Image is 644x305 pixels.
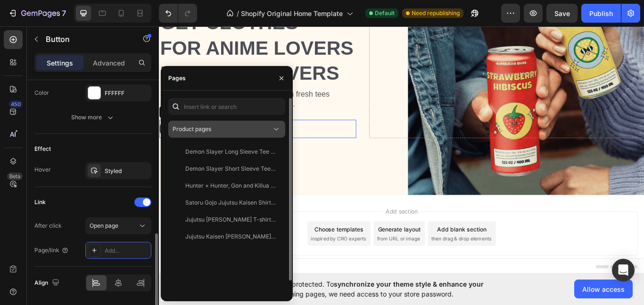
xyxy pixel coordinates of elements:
[177,246,241,255] span: inspired by CRO experts
[261,213,305,223] span: Add section
[574,280,633,298] button: Allow access
[185,232,276,241] div: Jujutsu Kaisen [PERSON_NAME] Anime JJK T-Shirt Gojo Satoru Gift Shirt Soft Tee
[93,58,125,68] p: Advanced
[185,148,276,156] div: Demon Slayer Long Sleeve Tee Shirt. Anime Graphic Tee for Fans, Trendy Unisex Cotton Shirt, Perfe...
[34,145,51,153] div: Effect
[185,165,276,173] div: Demon Slayer Short Sleeve Tee, Anime-Inspired Oversized Boxy Tee, Featuring [PERSON_NAME], Inosuk...
[168,121,285,138] button: Product pages
[4,4,70,23] button: 7
[173,125,211,132] span: Product pages
[34,222,62,230] div: After click
[256,234,305,244] div: Generate layout
[581,4,621,23] button: Publish
[386,54,436,62] div: Drop element here
[254,246,305,255] span: from URL or image
[324,234,382,244] div: Add blank section
[159,24,644,275] iframe: To enrich screen reader interactions, please activate Accessibility in Grammarly extension settings
[12,99,33,107] div: Button
[9,100,23,108] div: 450
[168,74,186,82] div: Pages
[105,167,149,175] div: Styled
[554,9,570,17] span: Save
[375,9,395,17] span: Default
[43,117,85,127] div: Shop Now
[168,98,285,115] input: Insert link or search
[219,280,484,298] span: synchronize your theme style & enhance your experience
[317,246,388,255] span: then drag & drop elements
[546,4,578,23] button: Save
[105,247,149,255] div: Add...
[185,198,276,207] div: Satoru Gojo Jujutsu Kaisen Shirt, Anime-Inspired Oversized Boxy Tee, Comfortable Streetwear for F...
[182,234,239,244] div: Choose templates
[34,89,49,97] div: Color
[34,165,51,174] div: Hover
[159,4,197,23] div: Undo/Redo
[46,33,126,45] p: Button
[90,222,118,229] span: Open page
[412,9,460,17] span: Need republishing
[71,113,115,122] div: Show more
[34,246,69,255] div: Page/link
[582,284,625,294] span: Allow access
[105,89,149,98] div: FFFFFF
[85,217,151,234] button: Open page
[7,173,23,180] div: Beta
[34,109,151,126] button: Show more
[47,58,73,68] p: Settings
[1,76,229,99] p: Shonen Super provides customers with fresh tees inspired by your favorite shonen shows.
[589,8,613,18] div: Publish
[612,259,635,281] div: Open Intercom Messenger
[185,181,276,190] div: Hunter × Hunter, Gon and Killua Shirt. Oversized Boxy Tee, Comfortable Streetwear for Fans, Perfe...
[241,8,343,18] span: Shopify Original Home Template
[62,8,66,19] p: 7
[34,277,61,289] div: Align
[185,215,276,224] div: Jujutsu [PERSON_NAME] T-shirt JJK [PERSON_NAME] gift Shirt All Size
[34,198,46,206] div: Link
[237,8,239,18] span: /
[219,279,520,299] span: Your page is password protected. To when designing pages, we need access to your store password.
